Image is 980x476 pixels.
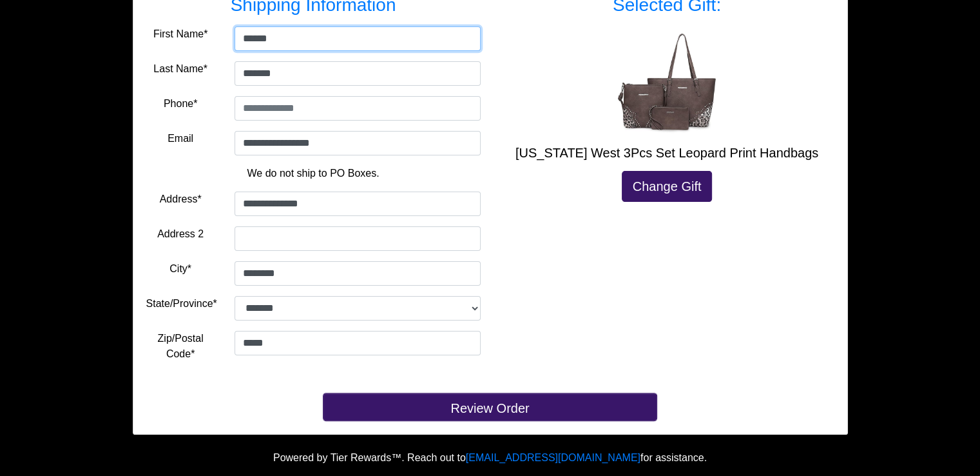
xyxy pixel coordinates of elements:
label: Email [168,131,193,146]
label: State/Province* [146,296,217,312]
label: City* [169,261,191,277]
label: Address 2 [157,226,204,242]
label: Phone* [164,96,198,112]
p: We do not ship to PO Boxes. [156,166,471,181]
label: Zip/Postal Code* [146,331,215,362]
label: First Name* [153,26,207,42]
button: Review Order [323,393,657,421]
span: Powered by Tier Rewards™. Reach out to for assistance. [273,452,707,463]
img: Montana West 3Pcs Set Leopard Print Handbags [615,32,718,135]
h5: [US_STATE] West 3Pcs Set Leopard Print Handbags [500,145,834,161]
label: Last Name* [153,61,207,77]
label: Address* [160,192,202,207]
a: [EMAIL_ADDRESS][DOMAIN_NAME] [466,452,640,463]
a: Change Gift [622,171,713,202]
